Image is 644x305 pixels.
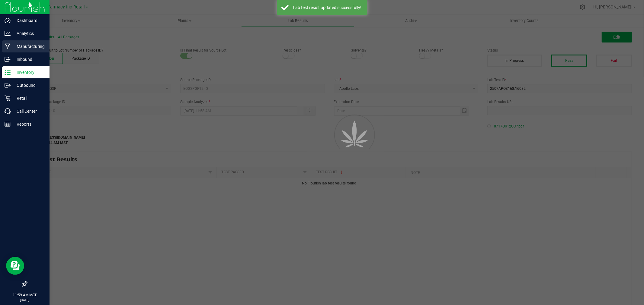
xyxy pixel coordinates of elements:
inline-svg: Dashboard [5,17,11,24]
p: Retail [11,95,47,102]
inline-svg: Inventory [5,69,11,75]
p: Manufacturing [11,43,47,50]
p: Call Center [11,108,47,115]
p: Analytics [11,30,47,37]
inline-svg: Call Center [5,108,11,114]
inline-svg: Inbound [5,56,11,62]
p: Reports [11,121,47,128]
p: Dashboard [11,17,47,24]
p: 11:59 AM MST [3,292,47,298]
inline-svg: Analytics [5,30,11,36]
inline-svg: Manufacturing [5,43,11,49]
p: [DATE] [3,298,47,302]
p: Outbound [11,82,47,89]
inline-svg: Retail [5,95,11,101]
p: Inbound [11,56,47,63]
iframe: Resource center [6,257,24,275]
div: Lab test result updated successfully! [292,5,363,11]
p: Inventory [11,69,47,76]
inline-svg: Outbound [5,82,11,88]
inline-svg: Reports [5,121,11,127]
